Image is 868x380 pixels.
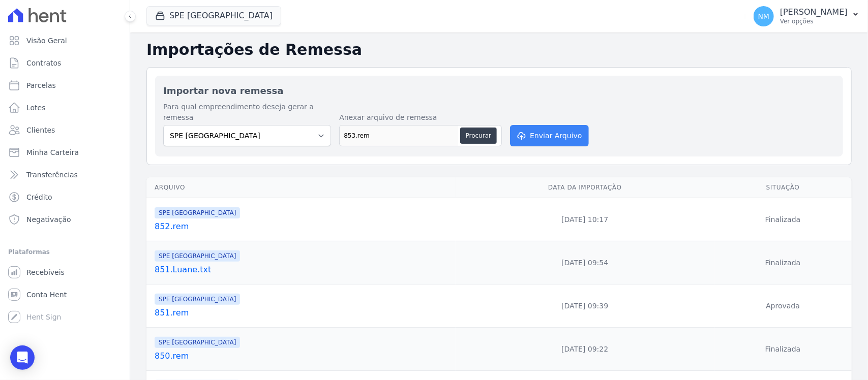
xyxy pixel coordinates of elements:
span: SPE [GEOGRAPHIC_DATA] [155,207,240,218]
a: Conta Hent [4,284,126,305]
h2: Importações de Remessa [146,41,852,59]
div: Open Intercom Messenger [10,345,35,370]
span: Visão Geral [26,36,67,46]
label: Anexar arquivo de remessa [339,112,502,123]
a: Contratos [4,53,126,73]
span: Contratos [26,58,61,68]
td: [DATE] 09:22 [456,328,714,371]
td: Finalizada [714,241,852,284]
a: 850.rem [155,350,452,362]
a: Visão Geral [4,30,126,51]
span: Clientes [26,125,55,135]
a: Lotes [4,98,126,118]
td: Finalizada [714,198,852,241]
button: SPE [GEOGRAPHIC_DATA] [146,6,281,25]
span: Parcelas [26,80,56,90]
span: Recebíveis [26,267,65,277]
a: Minha Carteira [4,142,126,163]
a: 851.rem [155,307,452,319]
th: Situação [714,177,852,198]
button: NM [PERSON_NAME] Ver opções [745,2,868,30]
a: 851.Luane.txt [155,264,452,276]
a: Negativação [4,209,126,230]
label: Para qual empreendimento deseja gerar a remessa [163,102,331,123]
span: NM [758,13,770,20]
span: Lotes [26,103,46,113]
span: SPE [GEOGRAPHIC_DATA] [155,250,240,262]
th: Arquivo [146,177,456,198]
h2: Importar nova remessa [163,84,835,98]
span: SPE [GEOGRAPHIC_DATA] [155,337,240,348]
p: [PERSON_NAME] [780,7,848,17]
a: Crédito [4,187,126,207]
td: [DATE] 10:17 [456,198,714,241]
td: [DATE] 09:54 [456,241,714,284]
td: Finalizada [714,328,852,371]
span: Conta Hent [26,290,67,300]
button: Enviar Arquivo [510,125,588,146]
a: 852.rem [155,220,452,233]
a: Clientes [4,120,126,140]
td: Aprovada [714,284,852,328]
span: Negativação [26,214,71,225]
td: [DATE] 09:39 [456,284,714,328]
p: Ver opções [780,17,848,25]
a: Recebíveis [4,262,126,282]
a: Transferências [4,165,126,185]
div: Plataformas [8,246,122,258]
span: Crédito [26,192,52,202]
button: Procurar [460,128,497,144]
th: Data da Importação [456,177,714,198]
span: Transferências [26,170,78,180]
a: Parcelas [4,75,126,96]
span: SPE [GEOGRAPHIC_DATA] [155,294,240,305]
span: Minha Carteira [26,147,79,157]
